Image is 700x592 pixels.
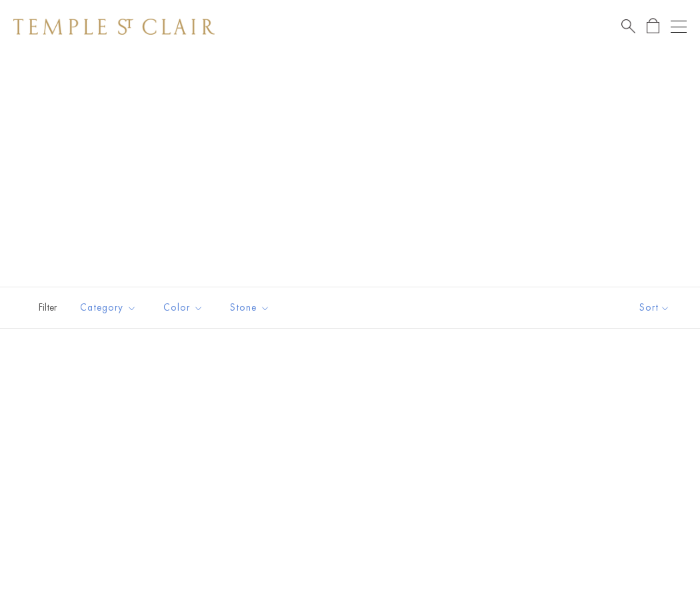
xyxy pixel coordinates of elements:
[609,287,700,328] button: Show sort by
[157,299,213,316] span: Color
[621,18,635,35] a: Search
[70,293,147,323] button: Category
[671,19,687,35] button: Open navigation
[153,293,213,323] button: Color
[13,19,215,35] img: Temple St. Clair
[220,293,280,323] button: Stone
[73,299,147,316] span: Category
[223,299,280,316] span: Stone
[647,18,659,35] a: Open Shopping Bag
